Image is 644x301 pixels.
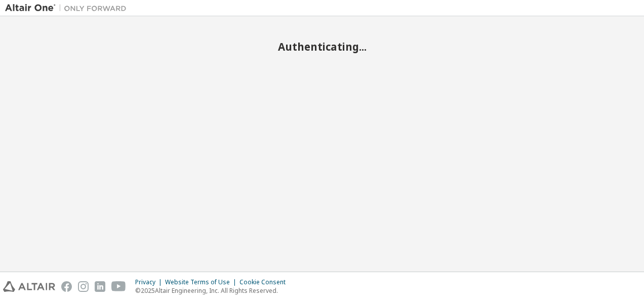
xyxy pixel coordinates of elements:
div: Website Terms of Use [165,278,239,286]
img: instagram.svg [78,281,89,292]
img: youtube.svg [111,281,126,292]
img: facebook.svg [61,281,72,292]
div: Privacy [135,278,165,286]
p: © 2025 Altair Engineering, Inc. All Rights Reserved. [135,286,292,295]
img: linkedin.svg [95,281,105,292]
h2: Authenticating... [5,40,639,53]
div: Cookie Consent [239,278,292,286]
img: altair_logo.svg [3,281,55,292]
img: Altair One [5,3,132,13]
